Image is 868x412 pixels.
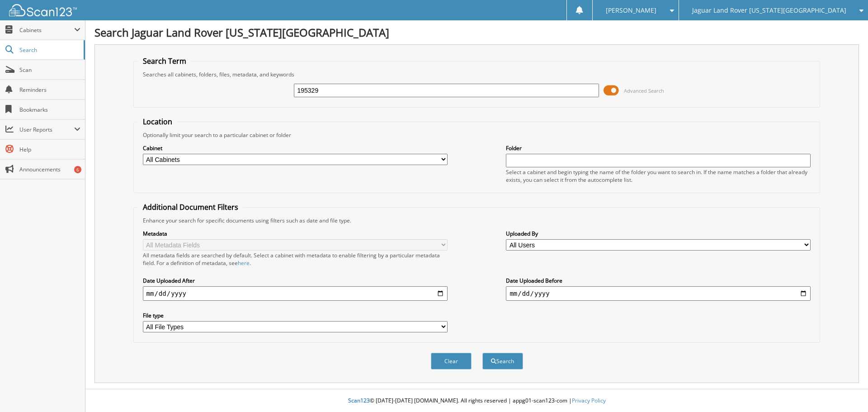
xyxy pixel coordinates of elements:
[19,146,80,153] span: Help
[19,86,80,94] span: Reminders
[143,144,448,152] label: Cabinet
[482,353,523,369] button: Search
[19,46,79,54] span: Search
[143,251,448,267] div: All metadata fields are searched by default. Select a cabinet with metadata to enable filtering b...
[143,286,448,301] input: start
[74,166,81,173] div: 6
[138,71,816,78] div: Searches all cabinets, folders, files, metadata, and keywords
[238,259,250,267] a: here
[348,397,370,404] span: Scan123
[692,8,846,13] span: Jaguar Land Rover [US_STATE][GEOGRAPHIC_DATA]
[606,8,656,13] span: [PERSON_NAME]
[138,56,191,66] legend: Search Term
[506,286,811,301] input: end
[19,26,74,34] span: Cabinets
[19,166,80,173] span: Announcements
[572,397,606,404] a: Privacy Policy
[138,217,816,224] div: Enhance your search for specific documents using filters such as date and file type.
[506,230,811,237] label: Uploaded By
[138,202,243,212] legend: Additional Document Filters
[823,369,868,412] iframe: Chat Widget
[506,168,811,184] div: Select a cabinet and begin typing the name of the folder you want to search in. If the name match...
[9,4,77,16] img: scan123-logo-white.svg
[143,230,448,237] label: Metadata
[143,277,448,284] label: Date Uploaded After
[19,126,74,133] span: User Reports
[138,131,816,139] div: Optionally limit your search to a particular cabinet or folder
[143,312,448,319] label: File type
[94,25,859,40] h1: Search Jaguar Land Rover [US_STATE][GEOGRAPHIC_DATA]
[19,66,80,74] span: Scan
[85,390,868,412] div: © [DATE]-[DATE] [DOMAIN_NAME]. All rights reserved | appg01-scan123-com |
[506,144,811,152] label: Folder
[506,277,811,284] label: Date Uploaded Before
[138,117,177,127] legend: Location
[431,353,472,369] button: Clear
[19,106,80,114] span: Bookmarks
[624,87,664,94] span: Advanced Search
